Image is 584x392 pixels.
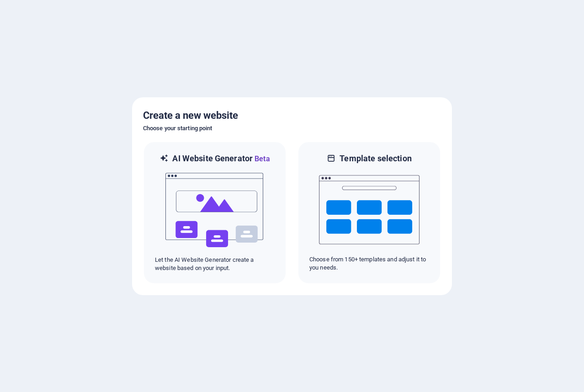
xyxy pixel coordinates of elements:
h6: Template selection [340,153,411,164]
span: Beta [253,154,270,163]
div: AI Website GeneratorBetaaiLet the AI Website Generator create a website based on your input. [143,141,287,284]
div: Template selectionChoose from 150+ templates and adjust it to you needs. [297,141,441,284]
p: Choose from 150+ templates and adjust it to you needs. [309,255,429,272]
p: Let the AI Website Generator create a website based on your input. [155,256,275,272]
h6: AI Website Generator [172,153,270,164]
h5: Create a new website [143,108,441,123]
img: ai [165,164,265,256]
h6: Choose your starting point [143,123,441,134]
